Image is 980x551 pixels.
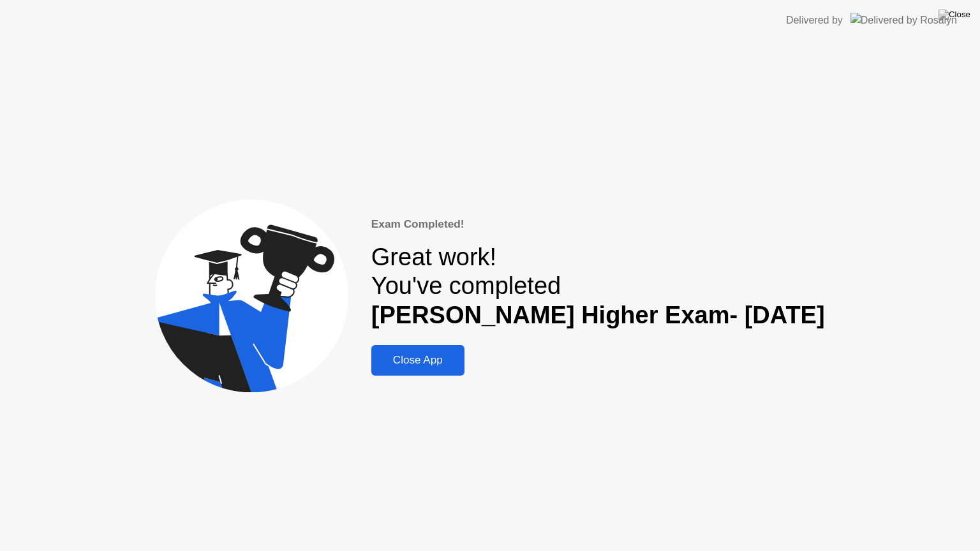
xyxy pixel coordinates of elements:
button: Close App [371,345,464,376]
div: Exam Completed! [371,216,825,233]
div: Delivered by [786,13,843,28]
img: Delivered by Rosalyn [850,13,957,27]
img: Close [939,10,970,20]
div: Great work! You've completed [371,243,825,330]
div: Close App [375,354,461,367]
b: [PERSON_NAME] Higher Exam- [DATE] [371,302,825,328]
